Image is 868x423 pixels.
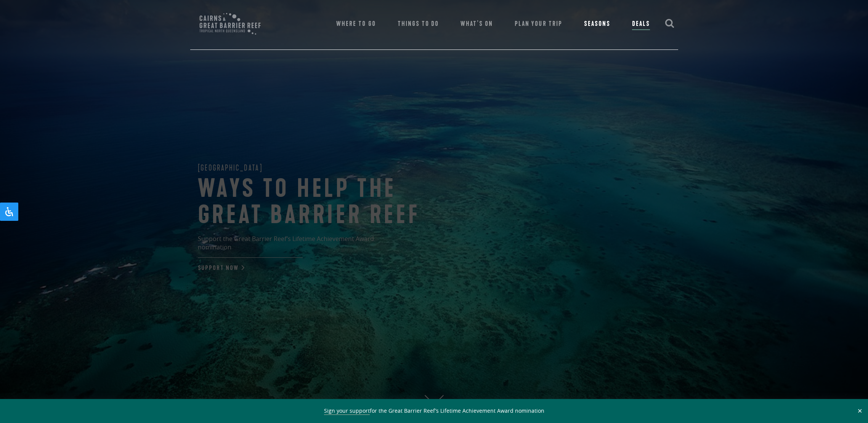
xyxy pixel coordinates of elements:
[515,19,562,29] a: Plan Your Trip
[460,19,493,29] a: What’s On
[194,8,266,40] img: CGBR-TNQ_dual-logo.svg
[324,407,370,415] a: Sign your support
[632,19,650,30] a: Deals
[584,19,610,29] a: Seasons
[5,207,14,216] svg: Open Accessibility Panel
[336,19,375,29] a: Where To Go
[398,19,439,29] a: Things To Do
[855,407,864,414] button: Close
[324,407,544,415] span: for the Great Barrier Reef’s Lifetime Achievement Award nomination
